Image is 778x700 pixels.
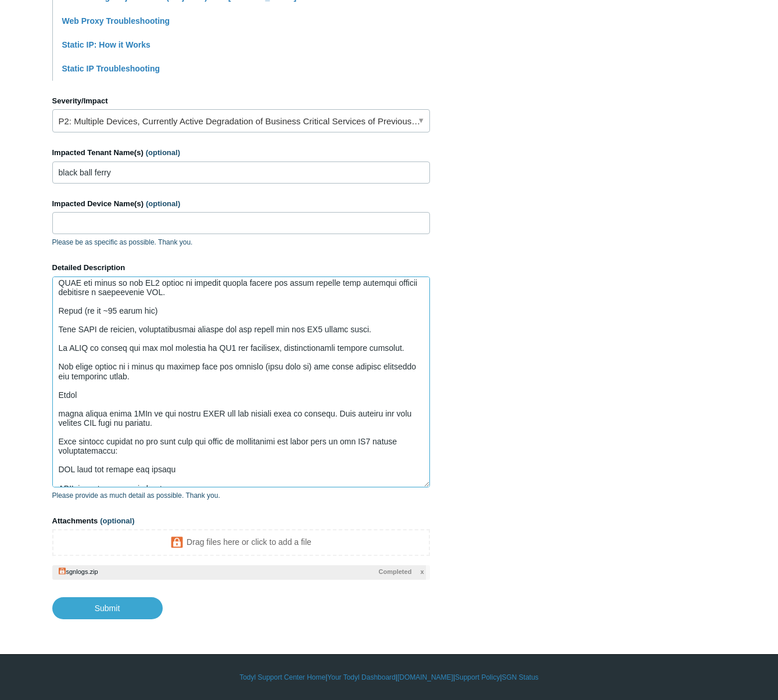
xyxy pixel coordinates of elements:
a: P2: Multiple Devices, Currently Active Degradation of Business Critical Services of Previously Wo... [52,109,430,132]
a: Static IP: How it Works [62,40,150,49]
label: Detailed Description [52,262,430,274]
label: Impacted Device Name(s) [52,198,430,210]
input: Submit [52,597,163,619]
a: [DOMAIN_NAME] [397,672,453,683]
span: (optional) [146,148,180,157]
span: (optional) [100,516,134,525]
a: Static IP Troubleshooting [62,64,160,73]
a: Support Policy [455,672,500,683]
div: | | | | [52,672,726,683]
span: Completed [379,567,412,577]
label: Impacted Tenant Name(s) [52,147,430,159]
label: Severity/Impact [52,95,430,107]
a: SGN Status [502,672,539,683]
a: Todyl Support Center Home [239,672,325,683]
p: Please be as specific as possible. Thank you. [52,237,430,247]
span: (optional) [146,199,180,208]
label: Attachments [52,515,430,527]
a: Web Proxy Troubleshooting [62,16,170,26]
span: x [420,567,424,577]
a: Your Todyl Dashboard [327,672,395,683]
p: Please provide as much detail as possible. Thank you. [52,490,430,501]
